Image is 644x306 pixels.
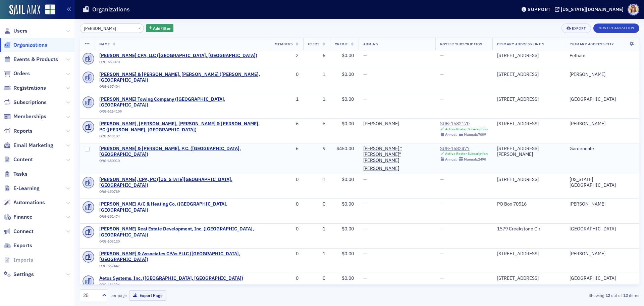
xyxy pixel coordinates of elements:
a: [PERSON_NAME] A/C & Heating Co. ([GEOGRAPHIC_DATA], [GEOGRAPHIC_DATA]) [99,201,266,213]
a: Exports [4,242,32,249]
span: Parker & Associates CPAs PLLC (Jackson, MS) [99,251,266,263]
a: Connect [4,228,34,235]
div: [PERSON_NAME] [570,121,634,127]
div: ORG-650010 [99,159,266,165]
span: $0.00 [342,52,354,58]
div: ORG-653120 [99,239,266,246]
span: Finance [13,213,33,221]
a: View Homepage [40,4,55,16]
button: Export Page [129,290,166,301]
a: Registrations [4,84,46,92]
span: Wes Parker A/C & Heating Co. (Montgomery, AL) [99,201,266,213]
div: 6 [275,121,299,127]
div: ORG-6264109 [99,109,266,116]
span: — [363,226,367,232]
div: Manual x2490 [464,157,486,162]
a: Organizations [4,41,47,49]
div: [GEOGRAPHIC_DATA] [570,96,634,102]
div: 0 [275,72,299,78]
span: Tasks [13,170,28,178]
div: [US_STATE][DOMAIN_NAME] [561,6,624,12]
span: Primary Address City [570,42,614,46]
div: 1 [275,96,299,102]
span: Parker & Townes, P.C. (Gardendale, AL) [99,146,266,158]
span: — [363,71,367,77]
div: Active Roster Subscription [445,151,488,156]
span: Roster Subscription [440,42,483,46]
div: [STREET_ADDRESS] [497,96,560,102]
span: $0.00 [342,251,354,257]
a: Memberships [4,113,46,120]
span: — [440,275,444,281]
span: Bryan L. Parker CPA, LLC (Pelham, AL) [99,53,257,59]
div: 0 [275,275,299,281]
div: [STREET_ADDRESS] [497,251,560,257]
span: Primary Address Line 1 [497,42,544,46]
span: Exports [13,242,32,249]
span: — [440,96,444,102]
span: — [440,201,444,207]
span: Lindsey, Parker & Martin, PA (Jackson, MS) [99,72,266,83]
button: Export [561,24,591,33]
div: 6 [308,121,325,127]
div: Export [572,27,586,30]
div: ORG-656324 [99,282,243,289]
div: 1 [308,177,325,183]
div: 0 [275,177,299,183]
button: × [137,25,143,31]
a: E-Learning [4,185,40,192]
span: Parker Towing Company (Northport, AL) [99,96,266,108]
span: Sam J. Parker Real Estate Development, Inc. (Birmingham, AL) [99,226,266,238]
a: Tasks [4,170,28,178]
div: [PERSON_NAME] "[PERSON_NAME]" [PERSON_NAME] [363,146,431,164]
span: Users [13,27,28,35]
button: New Organization [593,24,639,33]
div: 1 [308,96,325,102]
a: Finance [4,213,33,221]
span: Organizations [13,41,47,49]
div: [PERSON_NAME] [363,166,399,172]
a: SUB-1582477 [440,146,488,152]
div: Annual [445,132,457,137]
div: Gardendale [570,146,634,152]
button: AddFilter [146,24,174,33]
div: [STREET_ADDRESS] [497,177,560,183]
a: Aetos Systems, Inc. ([GEOGRAPHIC_DATA], [GEOGRAPHIC_DATA]) [99,275,243,281]
a: [PERSON_NAME], [PERSON_NAME], [PERSON_NAME] & [PERSON_NAME], PC ([PERSON_NAME], [GEOGRAPHIC_DATA]) [99,121,266,133]
span: — [363,176,367,182]
span: — [363,275,367,281]
span: $450.00 [336,145,354,151]
a: Email Marketing [4,142,53,149]
a: Content [4,156,33,163]
div: ORG-651474 [99,214,266,221]
span: Events & Products [13,56,58,63]
div: 0 [308,201,325,207]
span: Profile [628,4,639,15]
a: Automations [4,199,45,206]
a: [PERSON_NAME] Towing Company ([GEOGRAPHIC_DATA], [GEOGRAPHIC_DATA]) [99,96,266,108]
span: Connect [13,228,34,235]
div: 0 [275,251,299,257]
a: [PERSON_NAME] & Associates CPAs PLLC ([GEOGRAPHIC_DATA], [GEOGRAPHIC_DATA]) [99,251,266,263]
span: — [363,201,367,207]
span: Imports [13,256,33,264]
div: [GEOGRAPHIC_DATA] [570,226,634,232]
div: 0 [275,201,299,207]
div: Support [528,6,551,12]
h1: Organizations [92,5,130,13]
div: ORG-650789 [99,189,266,196]
div: [PERSON_NAME] [570,72,634,78]
span: $0.00 [342,71,354,77]
div: Annual [445,157,457,162]
span: $0.00 [342,201,354,207]
div: ORG-653070 [99,60,257,67]
a: Reports [4,127,33,135]
span: $0.00 [342,121,354,127]
div: PO Box 70516 [497,201,560,207]
div: [PERSON_NAME] [570,251,634,257]
span: Members [275,42,293,46]
span: — [440,226,444,232]
img: SailAMX [9,5,40,15]
span: — [440,52,444,58]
